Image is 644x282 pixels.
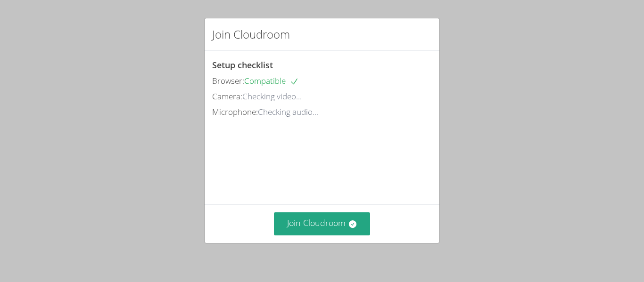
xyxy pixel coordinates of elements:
[212,59,273,71] span: Setup checklist
[212,91,242,102] span: Camera:
[212,75,244,86] span: Browser:
[244,75,299,86] span: Compatible
[274,212,371,235] button: Join Cloudroom
[212,26,290,43] h2: Join Cloudroom
[242,91,302,102] span: Checking video...
[212,106,258,117] span: Microphone:
[258,106,318,117] span: Checking audio...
